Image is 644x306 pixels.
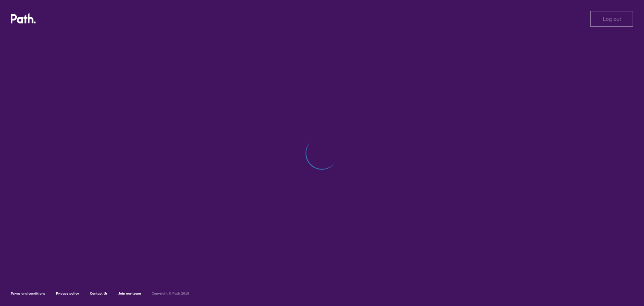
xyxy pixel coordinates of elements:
[56,291,79,296] a: Privacy policy
[11,291,45,296] a: Terms and conditions
[590,11,633,27] button: Log out
[152,292,189,296] h6: Copyright © Path 2018
[90,291,108,296] a: Contact Us
[118,291,141,296] a: Join our team
[603,16,621,22] span: Log out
